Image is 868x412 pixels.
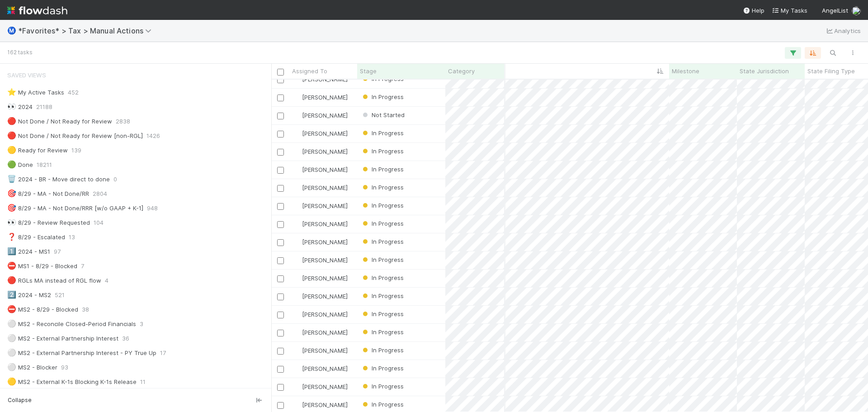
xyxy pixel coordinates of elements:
span: In Progress [361,401,404,408]
div: [PERSON_NAME] [293,346,348,355]
div: Not Done / Not Ready for Review [7,116,112,127]
span: 17 [160,347,166,359]
img: avatar_cfa6ccaa-c7d9-46b3-b608-2ec56ecf97ad.png [293,148,301,155]
div: MS2 - External K-1s Blocking K-1s Release [7,376,137,388]
span: In Progress [361,310,404,317]
div: 8/29 - MA - Not Done/RRR [w/o GAAP + K-1] [7,203,143,214]
span: ⛔ [7,305,16,313]
span: State Filing Type [807,66,855,76]
div: 2024 - MS2 [7,289,51,301]
span: In Progress [361,365,404,372]
input: Toggle Row Selected [277,113,284,119]
span: AngelList [822,7,848,14]
span: [PERSON_NAME] [302,166,348,173]
span: ❓ [7,233,16,241]
input: Toggle Row Selected [277,330,284,336]
div: [PERSON_NAME] [293,364,348,373]
img: avatar_d45d11ee-0024-4901-936f-9df0a9cc3b4e.png [293,347,301,354]
span: In Progress [361,220,404,227]
div: 8/29 - Escalated [7,232,65,243]
div: [PERSON_NAME] [293,400,348,409]
div: In Progress [361,147,404,156]
span: In Progress [361,328,404,336]
input: Toggle Row Selected [277,221,284,228]
span: [PERSON_NAME] [302,311,348,318]
span: In Progress [361,346,404,354]
div: 2024 - BR - Move direct to done [7,174,110,185]
span: 🗑️ [7,175,16,183]
span: 0 [113,174,117,185]
span: 13 [69,232,75,243]
span: 97 [54,246,61,257]
div: [PERSON_NAME] [293,201,348,210]
div: In Progress [361,255,404,264]
span: ⭐ [7,88,16,96]
span: In Progress [361,184,404,191]
div: In Progress [361,128,404,137]
span: My Tasks [772,7,807,14]
div: [PERSON_NAME] [293,165,348,174]
span: 🎯 [7,189,16,197]
img: avatar_d45d11ee-0024-4901-936f-9df0a9cc3b4e.png [293,311,301,318]
span: 🟡 [7,146,16,154]
div: [PERSON_NAME] [293,147,348,156]
input: Toggle Row Selected [277,366,284,373]
span: In Progress [361,93,404,100]
span: 36 [122,333,129,344]
div: [PERSON_NAME] [293,292,348,301]
div: Done [7,159,33,170]
span: 93 [61,362,68,373]
div: [PERSON_NAME] [293,274,348,283]
div: In Progress [361,309,404,318]
div: In Progress [361,183,404,192]
div: In Progress [361,219,404,228]
input: Toggle Row Selected [277,384,284,391]
span: 1️⃣ [7,247,16,255]
img: avatar_e41e7ae5-e7d9-4d8d-9f56-31b0d7a2f4fd.png [293,112,301,119]
span: 11 [140,376,146,388]
div: In Progress [361,201,404,210]
span: [PERSON_NAME] [302,347,348,354]
div: MS2 - Reconcile Closed-Period Financials [7,318,136,330]
span: Saved Views [7,66,46,84]
div: MS2 - External Partnership Interest [7,333,118,344]
span: In Progress [361,274,404,281]
small: 162 tasks [7,48,33,57]
input: Toggle Row Selected [277,294,284,300]
span: [PERSON_NAME] [302,220,348,227]
div: 8/29 - MA - Not Done/RR [7,188,89,199]
img: avatar_cfa6ccaa-c7d9-46b3-b608-2ec56ecf97ad.png [293,184,301,191]
img: logo-inverted-e16ddd16eac7371096b0.svg [7,3,67,18]
span: 🔴 [7,276,16,284]
span: 🔴 [7,117,16,125]
span: In Progress [361,238,404,245]
span: In Progress [361,383,404,390]
span: 452 [68,87,79,98]
div: [PERSON_NAME] [293,256,348,265]
span: In Progress [361,292,404,299]
span: [PERSON_NAME] [302,202,348,209]
span: [PERSON_NAME] [302,148,348,155]
span: In Progress [361,129,404,137]
div: [PERSON_NAME] [293,382,348,391]
input: Toggle Row Selected [277,203,284,210]
input: Toggle Row Selected [277,185,284,192]
input: Toggle Row Selected [277,402,284,409]
img: avatar_d45d11ee-0024-4901-936f-9df0a9cc3b4e.png [293,293,301,300]
span: In Progress [361,147,404,155]
span: ⛔ [7,262,16,270]
span: Collapse [8,396,32,404]
span: 38 [82,304,89,315]
img: avatar_cfa6ccaa-c7d9-46b3-b608-2ec56ecf97ad.png [293,166,301,173]
a: My Tasks [772,6,807,15]
span: In Progress [361,202,404,209]
div: Help [743,6,764,15]
span: In Progress [361,256,404,263]
div: MS2 - Blocker [7,362,57,373]
span: 521 [55,289,65,301]
div: [PERSON_NAME] [293,310,348,319]
div: In Progress [361,400,404,409]
span: 2838 [116,116,130,127]
div: My Active Tasks [7,87,64,98]
span: [PERSON_NAME] [302,256,348,264]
